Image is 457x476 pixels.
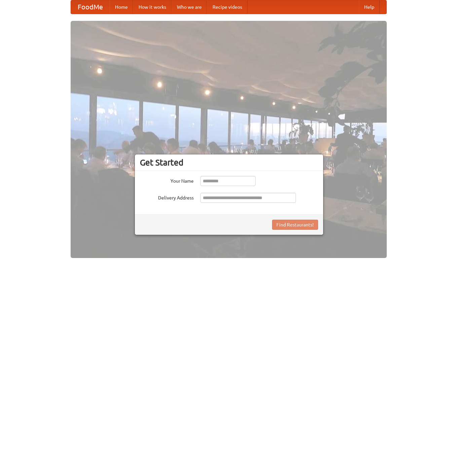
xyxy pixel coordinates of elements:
[359,0,380,14] a: Help
[272,220,318,230] button: Find Restaurants!
[140,157,318,168] h3: Get Started
[133,0,172,14] a: How it works
[207,0,247,14] a: Recipe videos
[110,0,133,14] a: Home
[140,193,194,201] label: Delivery Address
[71,0,110,14] a: FoodMe
[172,0,207,14] a: Who we are
[140,176,194,184] label: Your Name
